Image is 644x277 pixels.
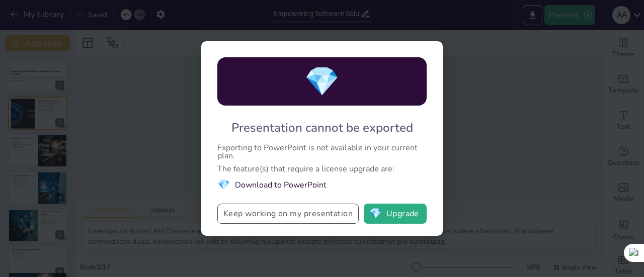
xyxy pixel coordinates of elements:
button: diamondUpgrade [364,204,427,224]
button: Keep working on my presentation [217,204,359,224]
span: diamond [217,178,230,192]
div: The feature(s) that require a license upgrade are: [217,165,427,173]
li: Download to PowerPoint [217,178,427,192]
div: Presentation cannot be exported [231,120,413,136]
span: diamond [369,209,382,219]
span: diamond [304,62,340,101]
div: Exporting to PowerPoint is not available in your current plan. [217,144,427,160]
